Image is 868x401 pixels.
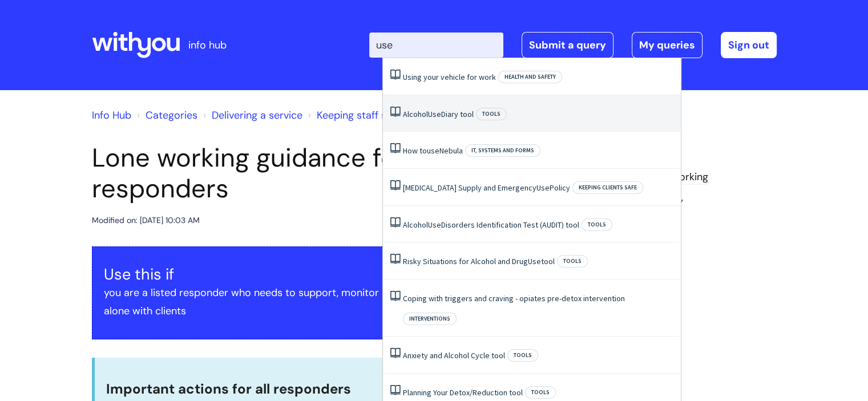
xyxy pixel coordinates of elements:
[507,349,538,362] span: Tools
[428,220,441,230] span: Use
[476,108,507,120] span: Tools
[403,256,555,266] a: Risky Situations for Alcohol and DrugUsetool
[572,181,643,194] span: Keeping clients safe
[104,283,531,321] p: you are a listed responder who needs to support, monitor and respond to staff working alone with ...
[200,106,302,124] li: Delivering a service
[557,255,588,268] span: Tools
[188,36,227,54] p: info hub
[536,183,550,193] span: Use
[106,380,351,398] span: Important actions for all responders
[403,350,505,361] a: Anxiety and Alcohol Cycle tool
[403,72,496,82] a: Using your vehicle for work
[317,108,401,122] a: Keeping staff safe
[104,265,531,283] h3: Use this if
[403,183,570,193] a: [MEDICAL_DATA] Supply and EmergencyUsePolicy
[92,213,200,228] div: Modified on: [DATE] 10:03 AM
[403,145,463,156] a: How touseNebula
[465,144,540,157] span: IT, systems and forms
[369,32,777,58] div: | -
[92,143,543,204] h1: Lone working guidance for responders
[525,386,556,399] span: Tools
[403,313,457,325] span: Interventions
[403,387,523,398] a: Planning Your Detox/Reduction tool
[212,108,302,122] a: Delivering a service
[632,32,703,58] a: My queries
[146,108,197,122] a: Categories
[305,106,401,124] li: Keeping staff safe
[528,256,541,266] span: Use
[369,33,503,58] input: Search
[721,32,777,58] a: Sign out
[92,108,131,122] a: Info Hub
[403,220,579,230] a: AlcoholUseDisorders Identification Test (AUDIT) tool
[582,218,612,231] span: Tools
[498,71,562,83] span: Health and safety
[522,32,613,58] a: Submit a query
[403,109,474,119] a: AlcoholUseDiary tool
[428,109,441,119] span: Use
[427,145,439,156] span: use
[134,106,197,124] li: Solution home
[403,293,625,303] a: Coping with triggers and craving - opiates pre-detox intervention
